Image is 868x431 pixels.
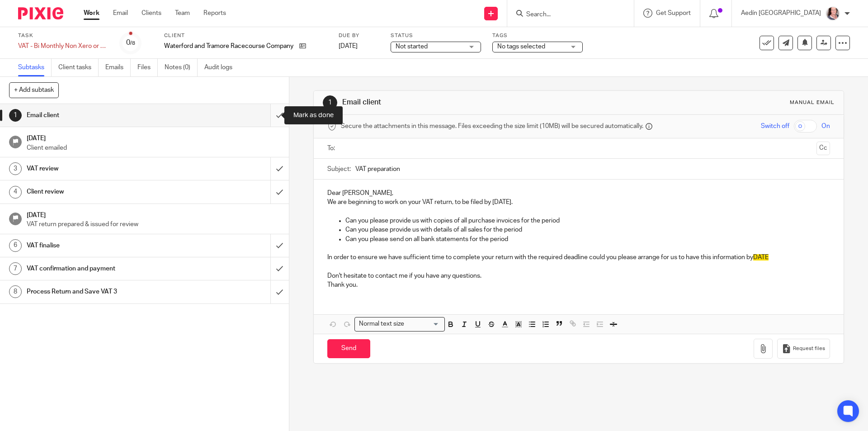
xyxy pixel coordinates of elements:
div: 8 [9,285,22,298]
a: Subtasks [18,59,52,76]
span: Get Support [656,10,691,16]
p: Aedín [GEOGRAPHIC_DATA] [741,9,821,18]
div: 3 [9,162,22,175]
input: Search [525,11,607,19]
span: Switch off [761,122,789,131]
span: Normal text size [357,319,406,329]
span: [DATE] [339,43,358,49]
small: /8 [130,41,135,46]
p: Waterford and Tramore Racecourse Company Limited [164,42,295,51]
div: Manual email [790,99,835,106]
h1: [DATE] [27,208,280,220]
p: We are beginning to work on your VAT return, to be filed by [DATE]. [327,198,830,207]
p: Can you please send on all bank statements for the period [345,235,830,244]
h1: VAT review [27,162,183,175]
a: Work [84,9,99,18]
h1: Process Return and Save VAT 3 [27,285,183,298]
h1: [DATE] [27,132,280,143]
div: VAT - Bi Monthly Non Xero or Receiptbank [18,42,108,51]
a: Notes (0) [165,59,198,76]
p: Can you please provide us with details of all sales for the period [345,225,830,234]
a: Clients [142,9,161,18]
label: To: [327,144,337,153]
p: Don't hesitate to contact me if you have any questions. [327,271,830,280]
h1: Email client [342,98,598,107]
button: Cc [816,142,830,155]
button: Request files [777,339,830,359]
div: 6 [9,239,22,252]
h1: VAT confirmation and payment [27,262,183,275]
p: Client emailed [27,143,280,152]
img: Pixie [18,7,63,19]
div: 0 [126,38,135,48]
label: Tags [492,32,583,39]
label: Subject: [327,165,351,174]
h1: VAT finalise [27,239,183,252]
a: Client tasks [58,59,99,76]
img: ComerfordFoley-37PS%20-%20Aedin%201.jpg [826,6,840,21]
label: Task [18,32,108,39]
a: Audit logs [204,59,239,76]
p: In order to ensure we have sufficient time to complete your return with the required deadline cou... [327,253,830,262]
input: Send [327,339,370,359]
h1: Email client [27,109,183,122]
span: Request files [793,345,825,352]
h1: Client review [27,185,183,199]
div: 1 [323,95,337,110]
input: Search for option [407,319,439,329]
label: Status [391,32,481,39]
span: Not started [396,43,428,50]
a: Team [175,9,190,18]
div: Search for option [354,317,445,331]
div: 4 [9,186,22,199]
button: + Add subtask [9,82,59,98]
p: Dear [PERSON_NAME], [327,189,830,198]
p: VAT return prepared & issued for review [27,220,280,229]
p: Can you please provide us with copies of all purchase invoices for the period [345,216,830,225]
a: Emails [105,59,131,76]
span: No tags selected [497,43,545,50]
a: Reports [203,9,226,18]
span: On [821,122,830,131]
a: Files [137,59,158,76]
div: 7 [9,262,22,275]
div: 1 [9,109,22,122]
p: Thank you. [327,280,830,289]
label: Due by [339,32,379,39]
span: Secure the attachments in this message. Files exceeding the size limit (10MB) will be secured aut... [341,122,643,131]
a: Email [113,9,128,18]
span: DATE [753,254,769,260]
label: Client [164,32,327,39]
